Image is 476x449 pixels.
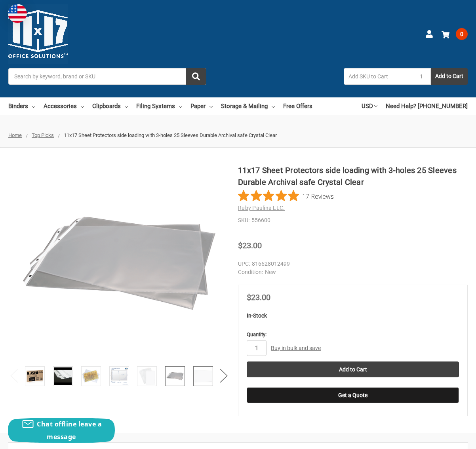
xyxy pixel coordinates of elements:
[8,132,22,138] a: Home
[431,68,468,85] button: Add to Cart
[238,260,468,268] dd: 816628012499
[8,418,115,443] button: Chat offline leave a message
[221,97,275,115] a: Storage & Mailing
[238,216,249,224] dt: SKU:
[247,331,459,339] label: Quantity:
[238,164,468,188] h1: 11x17 Sheet Protectors side loading with 3-holes 25 Sleeves Durable Archival safe Crystal Clear
[110,367,128,385] img: 11x17 Sheet Protectors side loading with 3-holes 25 Sleeves Durable Archival safe Crystal Clear
[92,97,128,115] a: Clipboards
[238,190,334,202] button: Rated 4.8 out of 5 stars from 17 reviews. Jump to reviews.
[238,260,250,268] dt: UPC:
[442,24,468,44] a: 0
[247,293,270,302] span: $23.00
[344,68,412,85] input: Add SKU to Cart
[136,97,182,115] a: Filing Systems
[32,132,54,138] a: Top Picks
[238,268,468,276] dd: New
[54,367,72,385] img: 11x17 Sheet Protectors side loading with 3-holes 25 Sleeves Durable Archival safe Crystal Clear
[247,312,459,320] p: In-Stock
[386,97,468,115] a: Need Help? [PHONE_NUMBER]
[194,367,212,385] img: 11x17 Sheet Protectors side loading with 3-holes 25 Sleeves Durable Archival safe Crystal Clear
[247,387,459,403] button: Get a Quote
[6,363,22,388] button: Previous
[238,205,285,211] a: Ruby Paulina LLC.
[82,367,100,385] img: 11x17 Sheet Protector Poly with holes on 11" side 556600
[247,361,459,377] input: Add to Cart
[64,132,277,138] span: 11x17 Sheet Protectors side loading with 3-holes 25 Sleeves Durable Archival safe Crystal Clear
[238,216,468,224] dd: 556600
[238,268,263,276] dt: Condition:
[26,367,44,385] img: 11x17 Sheet Protectors side loading with 3-holes 25 Sleeves Durable Archival safe Crystal Clear
[216,363,232,388] button: Next
[37,420,102,441] span: Chat offline leave a message
[8,97,35,115] a: Binders
[362,97,377,115] a: USD
[166,367,184,385] img: 11x17 Sheet Protectors side loading with 3-holes 25 Sleeves Durable Archival safe Crystal Clear
[8,4,68,64] img: 11x17.com
[20,164,218,362] img: 11x17 Sheet Protectors side loading with 3-holes 25 Sleeves Durable Archival safe Crystal Clear
[238,241,262,250] span: $23.00
[8,68,206,85] input: Search by keyword, brand or SKU
[456,28,468,40] span: 0
[138,367,156,385] img: 11x17 Sheet Protectors side loading with 3-holes 25 Sleeves Durable Archival safe Crystal Clear
[8,4,27,23] img: duty and tax information for United States
[190,97,213,115] a: Paper
[302,190,334,202] span: 17 Reviews
[283,97,312,115] a: Free Offers
[271,345,321,351] a: Buy in bulk and save
[44,97,84,115] a: Accessories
